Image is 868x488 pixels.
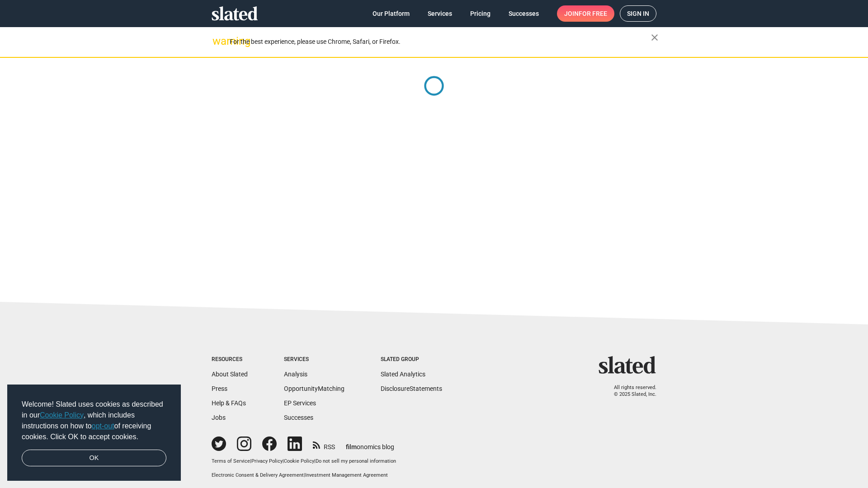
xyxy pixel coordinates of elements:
[627,6,649,21] span: Sign in
[313,437,335,451] a: RSS
[22,399,166,442] span: Welcome! Slated uses cookies as described in our , which includes instructions on how to of recei...
[40,411,84,419] a: Cookie Policy
[212,371,248,378] a: About Slated
[7,385,181,481] div: cookieconsent
[212,356,248,363] div: Resources
[212,399,246,407] a: Help & FAQs
[649,32,660,43] mat-icon: close
[420,5,459,22] a: Services
[316,458,396,465] button: Do not sell my personal information
[283,458,284,464] span: |
[381,385,442,392] a: DisclosureStatements
[381,371,425,378] a: Slated Analytics
[250,458,251,464] span: |
[284,356,344,363] div: Services
[212,36,223,47] mat-icon: warning
[604,385,656,398] p: All rights reserved. © 2025 Slated, Inc.
[381,356,442,363] div: Slated Group
[230,36,651,48] div: For the best experience, please use Chrome, Safari, or Firefox.
[284,385,344,392] a: OpportunityMatching
[284,399,316,407] a: EP Services
[509,5,539,22] span: Successes
[501,5,546,22] a: Successes
[564,5,607,22] span: Join
[557,5,614,22] a: Joinfor free
[346,436,394,451] a: filmonomics blog
[373,5,410,22] span: Our Platform
[346,443,357,450] span: film
[579,5,607,22] span: for free
[620,5,656,22] a: Sign in
[428,5,452,22] span: Services
[304,472,305,478] span: |
[212,385,227,392] a: Press
[305,472,388,478] a: Investment Management Agreement
[212,458,250,464] a: Terms of Service
[212,414,226,421] a: Jobs
[314,458,316,464] span: |
[284,371,307,378] a: Analysis
[92,422,114,430] a: opt-out
[365,5,417,22] a: Our Platform
[470,5,491,22] span: Pricing
[251,458,283,464] a: Privacy Policy
[284,414,313,421] a: Successes
[463,5,498,22] a: Pricing
[212,472,304,478] a: Electronic Consent & Delivery Agreement
[22,450,166,467] a: dismiss cookie message
[284,458,314,464] a: Cookie Policy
